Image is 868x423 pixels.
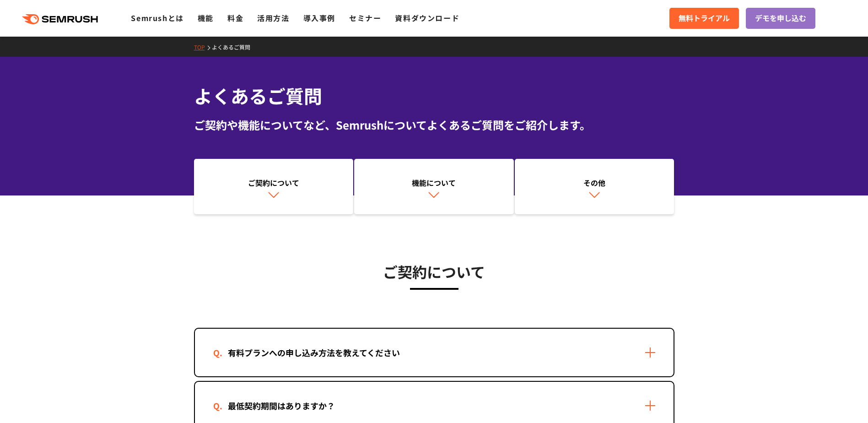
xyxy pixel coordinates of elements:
[746,8,815,29] a: デモを申し込む
[359,177,509,188] div: 機能について
[354,159,514,215] a: 機能について
[212,43,257,51] a: よくあるご質問
[194,260,674,283] h3: ご契約について
[515,159,674,215] a: その他
[198,12,214,23] a: 機能
[194,159,354,215] a: ご契約について
[194,117,674,133] div: ご契約や機能についてなど、Semrushについてよくあるご質問をご紹介します。
[303,12,335,23] a: 導入事例
[257,12,289,23] a: 活用方法
[755,12,806,24] span: デモを申し込む
[679,12,730,24] span: 無料トライアル
[199,177,349,188] div: ご契約について
[194,43,212,51] a: TOP
[349,12,381,23] a: セミナー
[131,12,183,23] a: Semrushとは
[227,12,243,23] a: 料金
[194,82,674,109] h1: よくあるご質問
[213,399,350,412] div: 最低契約期間はありますか？
[669,8,739,29] a: 無料トライアル
[395,12,459,23] a: 資料ダウンロード
[213,346,415,359] div: 有料プランへの申し込み方法を教えてください
[519,177,670,188] div: その他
